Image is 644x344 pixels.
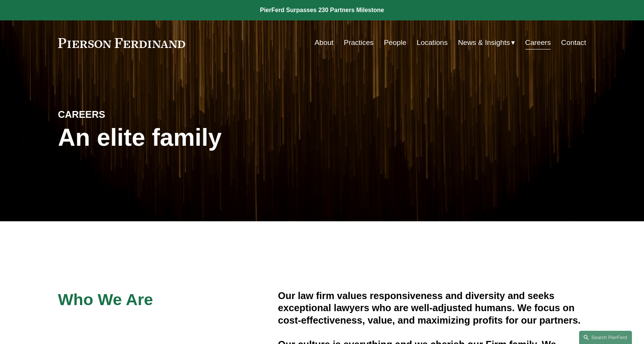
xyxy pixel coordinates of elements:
[384,35,406,50] a: People
[561,35,586,50] a: Contact
[344,35,373,50] a: Practices
[58,108,190,120] h4: CAREERS
[417,35,448,50] a: Locations
[58,290,153,309] span: Who We Are
[579,331,632,344] a: Search this site
[58,124,322,151] h1: An elite family
[458,35,515,50] a: folder dropdown
[278,290,586,326] h4: Our law firm values responsiveness and diversity and seeks exceptional lawyers who are well-adjus...
[525,35,551,50] a: Careers
[458,36,510,49] span: News & Insights
[315,35,334,50] a: About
